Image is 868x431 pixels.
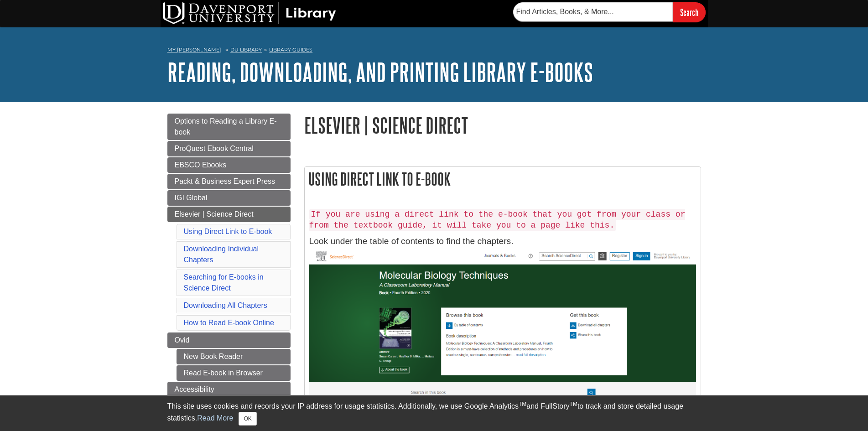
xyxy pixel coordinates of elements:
span: EBSCO Ebooks [175,161,227,169]
a: Ovid [167,332,291,348]
a: DU Library [230,47,262,53]
a: Using Direct Link to E-book [184,228,272,235]
span: Accessibility [175,385,214,393]
a: Accessibility [167,382,291,397]
h1: Elsevier | Science Direct [304,114,701,137]
div: This site uses cookies and records your IP address for usage statistics. Additionally, we use Goo... [167,401,701,426]
div: Guide Page Menu [167,114,291,425]
span: Packt & Business Expert Press [175,177,275,185]
h2: Using Direct Link to E-book [305,167,701,191]
a: Packt & Business Expert Press [167,174,291,189]
img: DU Library [163,2,336,24]
form: Searches DU Library's articles, books, and more [513,2,706,22]
a: Downloading All Chapters [184,301,267,309]
sup: TM [519,401,526,407]
a: Reading, Downloading, and Printing Library E-books [167,58,593,86]
a: Elsevier | Science Direct [167,207,291,222]
a: IGI Global [167,190,291,206]
a: My [PERSON_NAME] [167,46,221,54]
a: Searching for E-books in Science Direct [184,273,264,292]
sup: TM [570,401,577,407]
input: Find Articles, Books, & More... [513,2,673,21]
nav: breadcrumb [167,44,701,58]
a: Library Guides [269,47,312,53]
a: Read E-book in Browser [177,365,291,381]
span: Elsevier | Science Direct [175,210,254,218]
span: Options to Reading a Library E-book [175,117,277,136]
a: Downloading Individual Chapters [184,245,259,264]
span: IGI Global [175,194,208,202]
a: Options to Reading a Library E-book [167,114,291,140]
a: Read More [197,414,233,422]
button: Close [239,412,256,426]
span: ProQuest Ebook Central [175,145,254,152]
input: Search [673,2,706,22]
a: ProQuest Ebook Central [167,141,291,156]
span: Ovid [175,336,190,344]
a: How to Read E-book Online [184,319,274,327]
a: EBSCO Ebooks [167,157,291,173]
a: New Book Reader [177,349,291,364]
code: If you are using a direct link to the e-book that you got from your class or from the textbook gu... [309,209,686,231]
